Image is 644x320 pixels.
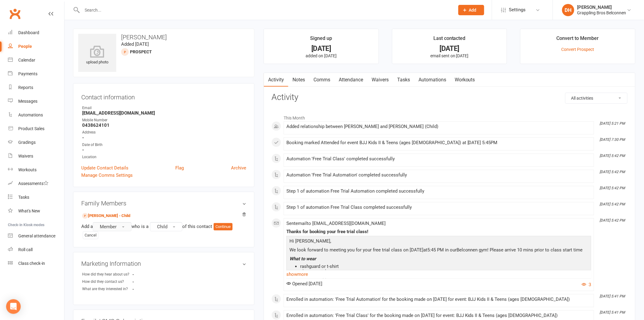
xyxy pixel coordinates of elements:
[78,34,249,41] h3: [PERSON_NAME]
[286,281,322,286] span: Opened [DATE]
[600,294,625,298] i: [DATE] 5:41 PM
[8,67,64,81] a: Payments
[8,26,64,40] a: Dashboard
[271,93,628,102] h3: Activity
[286,140,591,145] div: Booking marked Attended for event BJJ Kids II & Teens (ages [DEMOGRAPHIC_DATA]) at [DATE] 5:45PM
[600,310,625,315] i: [DATE] 5:41 PM
[18,30,39,35] div: Dashboard
[600,186,625,190] i: [DATE] 5:42 PM
[231,164,246,172] a: Archive
[433,34,466,45] div: Last contacted
[8,53,64,67] a: Calendar
[18,247,33,252] div: Roll call
[81,164,128,172] a: Update Contact Details
[82,154,246,160] div: Location
[18,140,36,145] div: Gradings
[8,81,64,94] a: Reports
[289,256,316,261] i: What to wear
[121,41,149,47] time: Added [DATE]
[562,4,574,16] div: DH
[81,222,246,239] div: Add a who is a of this contact
[309,73,334,87] a: Comms
[82,123,246,128] strong: 0438624101
[398,53,502,58] p: email sent on [DATE]
[600,170,625,174] i: [DATE] 5:42 PM
[8,122,64,136] a: Product Sales
[582,281,591,288] button: 3
[82,117,246,123] div: Mobile Number
[81,200,246,207] h3: Family Members
[479,247,583,253] span: gym! Please arrive 10 mins prior to class start time
[18,58,35,62] div: Calendar
[6,299,21,314] div: Open Intercom Messenger
[269,53,373,58] p: added on [DATE]
[8,243,64,257] a: Roll call
[557,34,599,45] div: Convert to Member
[286,205,591,210] div: Step 1 of automation Free Trial Class completed successfully
[286,270,591,279] a: show more
[18,261,45,266] div: Class check-in
[334,73,367,87] a: Attendance
[269,45,373,52] div: [DATE]
[81,172,133,179] a: Manage Comms Settings
[8,229,64,243] a: General attendance kiosk mode
[18,85,33,90] div: Reports
[130,49,152,54] snap: prospect
[288,246,590,255] p: We look forward to meeting you for your free trial class on [DATE] 5:45 PM Belconnen
[286,313,591,318] div: Enrolled in automation: 'Free Trial Class' for the booking made on [DATE] for event: BJJ Kids II ...
[18,195,29,200] div: Tasks
[82,147,246,153] strong: -
[286,229,591,234] div: Thanks for booking your free trial class!
[8,204,64,218] a: What's New
[18,44,32,49] div: People
[8,190,64,204] a: Tasks
[577,5,626,10] div: [PERSON_NAME]
[82,142,246,148] div: Date of Birth
[8,149,64,163] a: Waivers
[82,213,130,219] a: [PERSON_NAME] - Child
[271,112,628,121] li: This Month
[82,135,246,140] strong: -
[8,40,64,53] a: People
[330,238,331,244] span: ,
[93,222,131,231] button: Member
[18,71,37,76] div: Payments
[132,272,167,277] strong: -
[100,224,117,229] span: Member
[577,10,626,16] div: Grappling Bros Belconnen
[288,237,590,246] p: Hi [PERSON_NAME]
[286,156,591,162] div: Automation 'Free Trial Class' completed successfully
[8,136,64,149] a: Gradings
[286,221,386,226] span: Sent email to [EMAIL_ADDRESS][DOMAIN_NAME]
[8,163,64,177] a: Workouts
[214,223,233,230] button: Continue
[132,287,167,291] strong: -
[600,202,625,206] i: [DATE] 5:42 PM
[414,73,450,87] a: Automations
[600,121,625,126] i: [DATE] 5:21 PM
[8,94,64,108] a: Messages
[286,172,591,178] div: Automation 'Free Trial Automation' completed successfully
[18,233,55,238] div: General attendance
[18,181,48,186] div: Assessments
[300,269,590,274] li: shorts or tights
[81,260,246,267] h3: Marketing Information
[18,154,33,158] div: Waivers
[82,110,246,116] strong: [EMAIL_ADDRESS][DOMAIN_NAME]
[82,105,246,111] div: Email
[8,108,64,122] a: Automations
[18,208,40,213] div: What's New
[132,279,167,284] strong: -
[7,6,23,21] a: Clubworx
[157,224,167,229] span: Child
[18,112,43,117] div: Automations
[423,247,427,253] span: at
[469,8,477,12] span: Add
[286,189,591,194] div: Step 1 of automation Free Trial Automation completed successfully
[78,45,116,66] div: upload photo
[150,222,182,231] button: Child
[82,130,246,135] div: Address
[82,279,132,285] div: How did they contact us?
[398,45,502,52] div: [DATE]
[8,257,64,270] a: Class kiosk mode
